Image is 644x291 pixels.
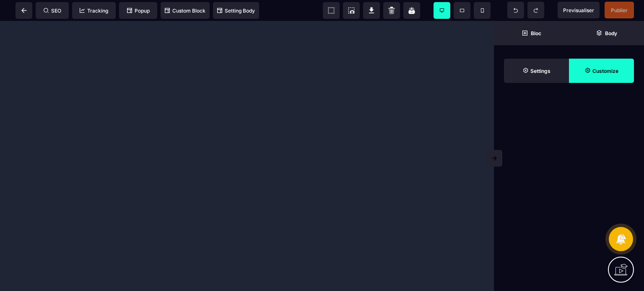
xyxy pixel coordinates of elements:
span: Open Style Manager [569,59,634,83]
span: Screenshot [343,2,360,19]
span: Popup [127,8,150,14]
span: Publier [611,7,628,13]
span: Previsualiser [563,7,594,13]
strong: Bloc [531,30,541,36]
span: Settings [504,59,569,83]
span: Custom Block [165,8,205,14]
span: View components [323,2,340,19]
strong: Customize [592,68,618,74]
span: Setting Body [217,8,255,14]
span: Preview [558,2,600,18]
span: Open Layer Manager [569,21,644,45]
span: SEO [44,8,61,14]
span: Tracking [80,8,108,14]
span: Open Blocks [494,21,569,45]
strong: Body [605,30,617,36]
strong: Settings [530,68,551,74]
